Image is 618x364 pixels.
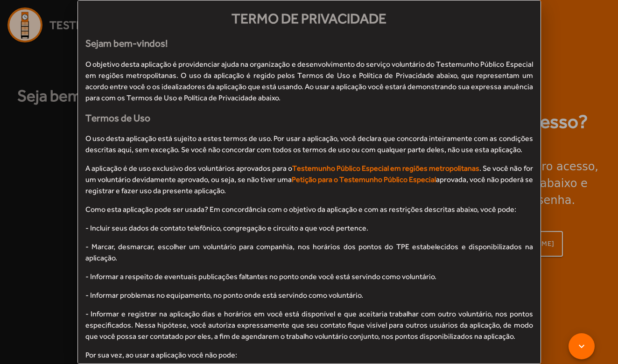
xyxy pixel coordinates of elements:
[85,308,533,342] p: - Informar e registrar na aplicação dias e horários em você está disponível e que aceitaria traba...
[85,38,168,49] strong: Sejam bem-vindos!
[292,175,436,184] span: Petição para o Testemunho Público Especial
[292,164,479,173] span: Testemunho Público Especial em regiões metropolitanas
[85,241,533,264] p: - Marcar, desmarcar, escolher um voluntário para companhia, nos horários dos pontos do TPE estabe...
[78,8,541,29] div: Termo de privacidade
[85,163,533,196] p: A aplicação é de uso exclusivo dos voluntários aprovados para o . Se você não for um voluntário d...
[85,204,533,215] p: Como esta aplicação pode ser usada? Em concordância com o objetivo da aplicação e com as restriçõ...
[85,290,533,301] p: - Informar problemas no equipamento, no ponto onde está servindo como voluntário.
[85,133,533,155] p: O uso desta aplicação está sujeito a estes termos de uso. Por usar a aplicação, você declara que ...
[85,350,533,361] p: Por sua vez, ao usar a aplicação você não pode:
[85,59,533,104] p: O objetivo desta aplicação é providenciar ajuda na organização e desenvolvimento do serviço volun...
[85,112,150,124] strong: Termos de Uso
[85,271,533,282] p: - Informar a respeito de eventuais publicações faltantes no ponto onde você está servindo como vo...
[85,223,533,234] p: - Incluir seus dados de contato telefônico, congregação e circuito a que você pertence.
